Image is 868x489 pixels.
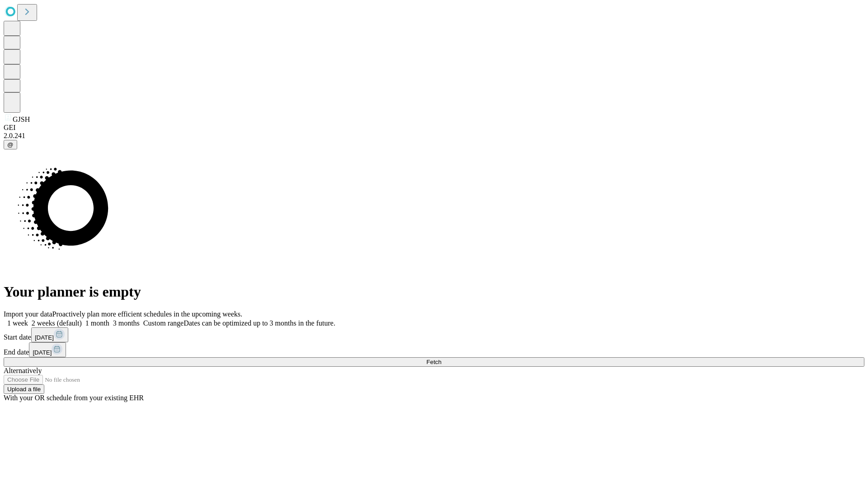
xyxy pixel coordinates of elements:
span: [DATE] [35,334,54,341]
span: 2 weeks (default) [32,319,82,327]
span: With your OR schedule from your existing EHR [4,394,144,402]
button: Upload a file [4,384,44,394]
span: @ [7,141,14,148]
span: Custom range [143,319,184,327]
div: 2.0.241 [4,132,864,140]
button: [DATE] [31,327,68,342]
span: [DATE] [33,349,52,356]
span: 1 week [7,319,28,327]
span: 1 month [85,319,109,327]
span: GJSH [13,115,30,123]
button: @ [4,140,17,149]
span: Import your data [4,310,52,318]
h1: Your planner is empty [4,283,864,300]
button: Fetch [4,357,864,367]
div: Start date [4,327,864,342]
span: 3 months [113,319,140,327]
div: End date [4,342,864,357]
span: Proactively plan more efficient schedules in the upcoming weeks. [52,310,242,318]
div: GEI [4,124,864,132]
span: Dates can be optimized up to 3 months in the future. [184,319,335,327]
span: Fetch [426,359,441,365]
button: [DATE] [29,342,66,357]
span: Alternatively [4,367,42,374]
